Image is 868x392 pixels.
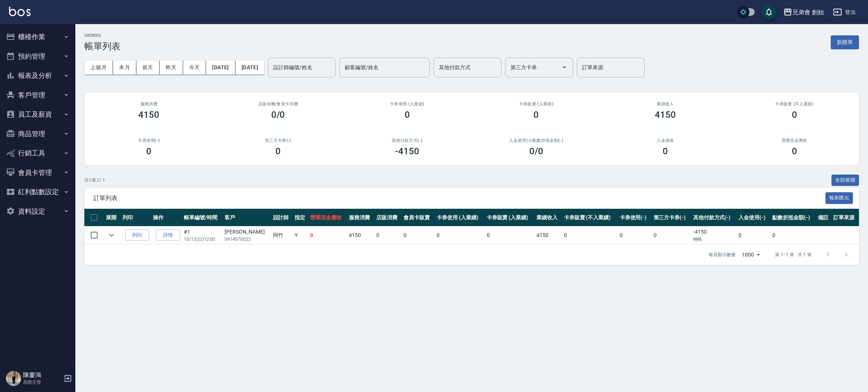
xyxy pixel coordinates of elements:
h2: ORDERS [84,33,121,38]
h2: 第三方卡券(-) [223,138,334,143]
td: 0 [562,226,618,244]
button: 預約管理 [3,47,72,66]
button: 客戶管理 [3,85,72,105]
button: 會員卡管理 [3,163,72,182]
img: Person [6,371,21,386]
th: 操作 [151,209,182,226]
th: 訂單來源 [831,209,859,226]
th: 其他付款方式(-) [691,209,737,226]
h3: 0 [405,109,410,120]
h2: 入金使用(-) /點數折抵金額(-) [481,138,592,143]
div: [PERSON_NAME] [225,228,269,236]
div: 兄弟會 創始 [792,8,824,17]
td: 0 [374,226,402,244]
th: 卡券販賣 (不入業績) [562,209,618,226]
th: 指定 [293,209,309,226]
th: 卡券販賣 (入業績) [485,209,535,226]
td: 0 [308,226,347,244]
td: 阿竹 [271,226,293,244]
h2: 卡券使用 (入業績) [351,102,463,106]
td: Y [293,226,309,244]
h2: 卡券使用(-) [93,138,205,143]
td: 0 [402,226,435,244]
th: 點數折抵金額(-) [770,209,816,226]
th: 卡券使用(-) [618,209,652,226]
button: 本月 [113,61,136,74]
button: 行銷工具 [3,143,72,163]
h3: 服務消費 [93,102,205,106]
p: 0914070022 [225,236,269,243]
h3: -4150 [395,146,419,156]
h2: 業績收入 [610,102,721,106]
h3: 0 [663,146,668,156]
td: 0 [435,226,485,244]
th: 會員卡販賣 [402,209,435,226]
th: 服務消費 [347,209,374,226]
button: 上個月 [84,61,113,74]
h5: 陳慶鴻 [23,371,61,379]
button: 紅利點數設定 [3,182,72,202]
p: 第 1–1 筆 共 1 筆 [775,251,811,258]
h2: 卡券販賣 (入業績) [481,102,592,106]
button: [DATE] [206,61,235,74]
th: 營業現金應收 [308,209,347,226]
p: 高階主管 [23,379,61,386]
th: 卡券使用 (入業績) [435,209,485,226]
p: 每頁顯示數量 [709,251,736,258]
button: 商品管理 [3,124,72,144]
th: 業績收入 [535,209,562,226]
h3: 0/0 [271,109,285,120]
h3: 4150 [655,109,676,120]
td: 0 [770,226,816,244]
button: 報表匯出 [825,192,853,204]
button: 昨天 [160,61,183,74]
td: -4150 [691,226,737,244]
th: 客戶 [223,209,271,226]
h3: 帳單列表 [84,41,121,52]
button: 列印 [125,229,149,241]
button: 兄弟會 創始 [780,5,827,20]
h2: 營業現金應收 [739,138,850,143]
th: 第三方卡券(-) [652,209,691,226]
a: 詳情 [156,229,180,241]
button: 新開單 [831,35,859,49]
button: Open [558,61,570,73]
button: 櫃檯作業 [3,27,72,47]
button: 員工及薪資 [3,105,72,124]
button: 前天 [136,61,160,74]
td: 0 [652,226,691,244]
h3: 4150 [138,109,159,120]
th: 設計師 [271,209,293,226]
p: 共 1 筆, 1 / 1 [84,177,105,184]
h3: 0 [792,146,797,156]
button: 登出 [830,5,859,19]
td: 4150 [535,226,562,244]
td: 4150 [347,226,374,244]
button: expand row [106,229,117,241]
button: [DATE] [235,61,264,74]
h3: 0 [533,109,539,120]
td: 0 [485,226,535,244]
h2: 入金儲值 [610,138,721,143]
h3: 0 [792,109,797,120]
button: save [761,5,776,20]
a: 新開單 [831,38,859,46]
h2: 店販消費 /會員卡消費 [223,102,334,106]
h3: 0 /0 [529,146,543,156]
th: 入金使用(-) [737,209,770,226]
th: 展開 [104,209,121,226]
td: 0 [737,226,770,244]
h2: 其他付款方式(-) [351,138,463,143]
h3: 0 [146,146,151,156]
td: #1 [182,226,223,244]
th: 店販消費 [374,209,402,226]
p: 轉帳 [693,236,735,243]
a: 報表匯出 [825,194,853,201]
th: 帳單編號/時間 [182,209,223,226]
span: 訂單列表 [93,194,825,202]
button: 報表及分析 [3,66,72,85]
h3: 0 [275,146,281,156]
td: 0 [618,226,652,244]
button: 資料設定 [3,202,72,221]
th: 列印 [121,209,151,226]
